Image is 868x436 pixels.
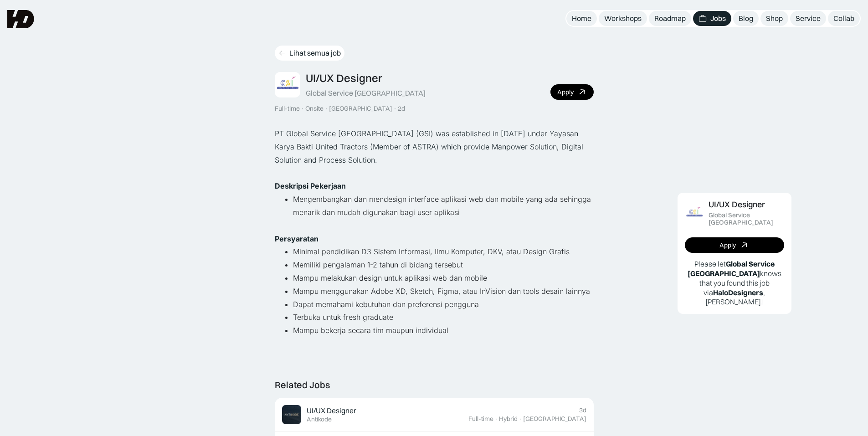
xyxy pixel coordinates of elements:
a: Roadmap [649,11,691,26]
div: 3d [579,406,586,414]
div: Global Service [GEOGRAPHIC_DATA] [306,88,426,98]
p: Please let knows that you found this job via , [PERSON_NAME]! [685,259,784,307]
div: · [301,105,304,113]
a: Apply [550,84,594,100]
div: Service [796,14,821,23]
div: Collab [833,14,854,23]
div: Apply [719,241,736,249]
img: Job Image [685,204,704,223]
b: HaloDesigners [713,288,763,297]
a: Job ImageUI/UX DesignerAntikode3dFull-time·Hybrid·[GEOGRAPHIC_DATA] [275,398,594,432]
div: Full-time [275,105,300,113]
li: Terbuka untuk fresh graduate [293,311,594,324]
div: · [494,415,498,423]
p: PT Global Service [GEOGRAPHIC_DATA] (GSI) was established in [DATE] under Yayasan Karya Bakti Uni... [275,127,594,166]
div: Roadmap [654,14,686,23]
div: Shop [766,14,783,23]
div: Workshops [604,14,642,23]
li: Mampu melakukan design untuk aplikasi web dan mobile [293,272,594,285]
div: Hybrid [499,415,518,423]
div: Full-time [468,415,493,423]
div: Home [572,14,591,23]
div: Blog [739,14,753,23]
a: Apply [685,237,784,253]
a: Jobs [693,11,731,26]
div: · [324,105,328,113]
div: · [393,105,397,113]
div: [GEOGRAPHIC_DATA] [329,105,392,113]
div: UI/UX Designer [709,200,765,210]
strong: Deskripsi Pekerjaan [275,181,346,190]
div: Onsite [305,105,324,113]
a: Lihat semua job [275,46,344,61]
p: ‍ [275,337,594,350]
a: Blog [733,11,759,26]
b: Global Service [GEOGRAPHIC_DATA] [688,259,775,278]
a: Shop [760,11,788,26]
li: Dapat memahami kebutuhan dan preferensi pengguna [293,298,594,311]
a: Workshops [599,11,647,26]
div: Lihat semua job [289,48,341,58]
div: Related Jobs [275,380,330,390]
div: 2d [398,105,405,113]
strong: Persyaratan [275,234,318,243]
p: ‍ [275,219,594,232]
img: Job Image [275,72,300,97]
p: ‍ [275,167,594,180]
div: · [519,415,522,423]
div: UI/UX Designer [306,72,382,85]
img: Job Image [282,405,301,424]
a: Collab [828,11,860,26]
div: Apply [557,88,574,96]
div: Antikode [307,415,332,423]
div: UI/UX Designer [307,406,356,415]
div: [GEOGRAPHIC_DATA] [523,415,586,423]
div: Global Service [GEOGRAPHIC_DATA] [709,211,784,227]
li: Mengembangkan dan mendesign interface aplikasi web dan mobile yang ada sehingga menarik dan mudah... [293,193,594,219]
li: Mampu menggunakan Adobe XD, Sketch, Figma, atau InVision dan tools desain lainnya [293,285,594,298]
a: Home [566,11,597,26]
li: Minimal pendidikan D3 Sistem Informasi, Ilmu Komputer, DKV, atau Design Grafis [293,245,594,258]
li: Memiliki pengalaman 1-2 tahun di bidang tersebut [293,258,594,272]
li: Mampu bekerja secara tim maupun individual [293,324,594,337]
div: Jobs [710,14,726,23]
a: Service [790,11,826,26]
